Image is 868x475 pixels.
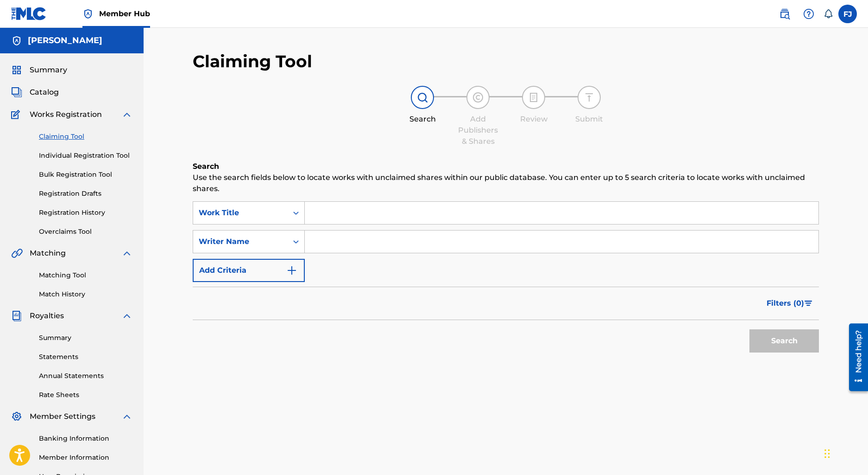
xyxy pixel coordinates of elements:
img: filter [805,301,812,306]
img: Member Settings [11,411,22,422]
span: Summary [30,64,67,76]
h5: Frank Joseph [28,35,102,46]
img: expand [121,411,132,422]
img: Accounts [11,35,22,46]
a: CatalogCatalog [11,87,59,98]
img: Summary [11,64,22,76]
a: Registration History [39,208,132,218]
button: Add Criteria [193,259,305,282]
img: Matching [11,248,23,259]
img: step indicator icon for Search [417,92,428,103]
div: Search [399,114,446,125]
a: SummarySummary [11,64,67,76]
div: User Menu [838,5,857,23]
span: Royalties [30,310,64,321]
span: Catalog [30,87,59,98]
div: Drag [824,440,830,468]
div: Help [799,5,818,23]
form: Search Form [193,201,819,357]
img: expand [121,109,132,120]
img: help [803,8,814,19]
h6: Search [193,161,819,172]
button: Filters (0) [761,292,819,315]
span: Member Hub [99,8,150,19]
span: Filters ( 0 ) [767,298,804,309]
img: 9d2ae6d4665cec9f34b9.svg [286,265,297,276]
a: Individual Registration Tool [39,151,132,160]
img: MLC Logo [11,7,47,20]
div: Submit [566,114,612,125]
a: Statements [39,352,132,362]
a: Claiming Tool [39,132,132,141]
a: Registration Drafts [39,189,132,199]
a: Annual Statements [39,371,132,381]
img: expand [121,248,132,259]
a: Banking Information [39,434,132,443]
div: Writer Name [199,236,282,247]
span: Works Registration [30,109,102,120]
a: Rate Sheets [39,390,132,400]
h2: Claiming Tool [193,51,312,72]
a: Summary [39,333,132,343]
div: Notifications [824,9,833,19]
a: Public Search [775,5,794,23]
a: Bulk Registration Tool [39,170,132,180]
p: Use the search fields below to locate works with unclaimed shares within our public database. You... [193,172,819,194]
iframe: Resource Center [842,320,868,395]
img: step indicator icon for Submit [584,92,595,103]
a: Overclaims Tool [39,227,132,237]
img: Royalties [11,310,22,321]
iframe: Chat Widget [822,430,868,475]
div: Work Title [199,207,282,218]
div: Add Publishers & Shares [455,114,501,147]
img: Catalog [11,87,22,98]
img: step indicator icon for Add Publishers & Shares [472,92,484,103]
img: search [779,8,790,19]
div: Review [510,114,557,125]
a: Match History [39,289,132,299]
a: Matching Tool [39,270,132,280]
img: step indicator icon for Review [528,92,539,103]
img: expand [121,310,132,321]
img: Top Rightsholder [82,8,94,19]
span: Member Settings [30,411,95,422]
a: Member Information [39,453,132,462]
span: Matching [30,248,66,259]
img: Works Registration [11,109,23,120]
